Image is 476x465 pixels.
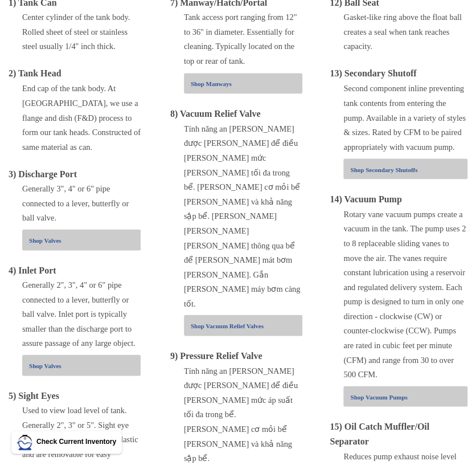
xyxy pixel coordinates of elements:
span: 2) Tank Head [9,68,61,78]
span: Shop Valves [29,236,61,243]
span: Tank access port ranging from 12" to 36" in diameter. Essentially for cleaning. Typically located... [184,13,297,66]
span: 14) Vacuum Pump [330,194,401,203]
span: Generally 3", 4" or 6" pipe connected to a lever, butterfly or ball valve. [22,183,129,222]
span: Center cylinder of the tank body. Rolled sheet of steel or stainless steel usually 1/4" inch thick. [22,13,130,51]
span: Shop Manways [191,80,232,87]
span: 13) Secondary Shutoff [330,68,416,78]
span: Tính năng an [PERSON_NAME] được [PERSON_NAME] để điều [PERSON_NAME] mức áp suất tối đa trong bể. ... [184,366,298,463]
a: Shop Valves [29,357,141,372]
span: Gasket-like ring above the float ball creates a seal when tank reaches capacity. [343,13,461,51]
span: Shop Valves [29,362,61,369]
span: Rotary vane vacuum pumps create a vacuum in the tank. The pump uses 2 to 8 replaceable sliding va... [343,209,466,379]
img: LMT Icon [17,434,33,450]
span: Shop Vacuum Pumps [350,393,407,400]
a: Shop Vacuum Pumps [350,389,467,403]
a: Shop Secondary Shutoffs [350,161,467,176]
span: Tính năng an [PERSON_NAME] được [PERSON_NAME] để điều [PERSON_NAME] mức [PERSON_NAME] tối đa tron... [184,124,300,308]
span: Shop Secondary Shutoffs [350,166,417,173]
p: Check Current Inventory [36,437,116,447]
a: Shop Vacuum Relief Valves [191,317,302,332]
span: 15) Oil Catch Muffler/Oil Separator [330,421,429,446]
a: Shop Valves [29,232,141,247]
span: End cap of the tank body. At [GEOGRAPHIC_DATA], we use a flange and dish (F&D) process to form ou... [22,84,141,151]
span: Second component inline preventing tank contents from entering the pump. Available in a variety o... [343,84,465,151]
span: 3) Discharge Port [9,169,77,178]
span: 4) Inlet Port [9,265,56,275]
span: 8) Vacuum Relief Valve [170,108,261,118]
span: Generally 2", 3", 4" or 6" pipe connected to a lever, butterfly or ball valve. Inlet port is typi... [22,280,136,347]
a: Shop Manways [191,76,302,91]
span: 9) Pressure Relief Valve [170,350,262,360]
span: 5) Sight Eyes [9,390,59,400]
span: Shop Vacuum Relief Valves [191,322,264,329]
